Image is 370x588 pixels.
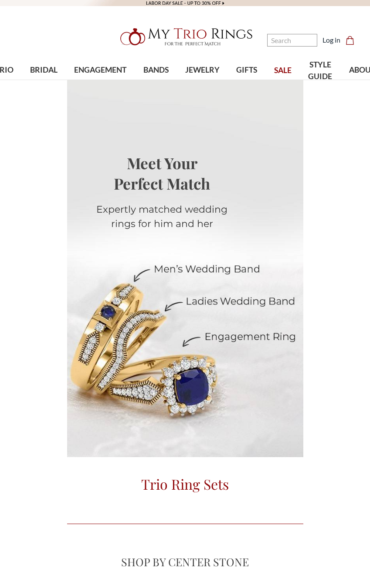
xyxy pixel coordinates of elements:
span: Expertly matched wedding rings for him and her [96,204,227,230]
img: My Trio Rings [115,23,255,51]
span: GIFTS [236,64,257,76]
a: Log in [322,35,340,45]
a: SALE [266,57,300,85]
button: submenu toggle [242,84,251,85]
a: My Trio Rings [107,23,263,51]
h1: Meet Your Perfect Match [67,153,258,194]
input: Search [267,34,317,47]
button: submenu toggle [152,84,160,85]
a: BRIDAL [22,56,66,84]
span: JEWELRY [185,64,220,76]
a: GIFTS [228,56,265,84]
button: submenu toggle [39,84,48,85]
span: BANDS [143,64,169,76]
a: JEWELRY [177,56,228,84]
a: BANDS [135,56,177,84]
a: ENGAGEMENT [66,56,135,84]
button: submenu toggle [96,84,105,85]
button: submenu toggle [358,84,367,85]
h2: Trio Ring Sets [67,474,303,493]
svg: cart.cart_preview [346,36,354,45]
span: ENGAGEMENT [74,64,126,76]
a: Cart with 0 items [346,35,360,45]
h2: SHOP BY CENTER STONE [67,555,303,569]
button: submenu toggle [198,84,207,85]
span: BRIDAL [30,64,58,76]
